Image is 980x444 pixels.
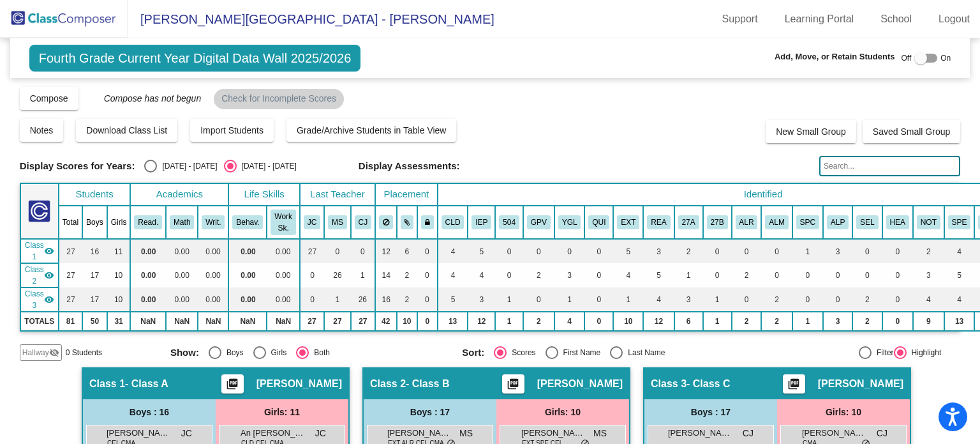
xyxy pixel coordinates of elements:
th: Keep with teacher [417,206,438,239]
td: 2 [523,263,554,287]
td: 0 [584,263,613,287]
td: 0 [554,239,585,263]
td: 1 [324,287,351,312]
th: Placement [375,183,438,206]
th: Advanced Learning Plan (General) [823,206,852,239]
td: 0 [823,287,852,312]
button: Print Students Details [221,374,244,394]
a: Support [712,9,768,29]
td: 2 [732,312,762,331]
mat-chip: Check for Incomplete Scores [214,89,344,109]
td: 5 [643,263,674,287]
td: 0.00 [267,239,299,263]
td: 0.00 [267,287,299,312]
td: 1 [792,239,823,263]
td: 5 [944,263,975,287]
mat-icon: visibility [44,295,54,305]
td: 27 [59,287,82,312]
div: Boys : 17 [364,399,496,425]
button: Import Students [190,119,274,142]
td: 5 [468,239,495,263]
span: [PERSON_NAME] [256,378,342,390]
td: 0 [351,239,375,263]
td: 0 [495,239,523,263]
td: 0.00 [166,263,198,287]
td: 3 [823,239,852,263]
td: Cassie Judy - Class C [20,287,59,312]
mat-icon: picture_as_pdf [505,378,521,395]
td: 0 [584,312,613,331]
span: [PERSON_NAME] [802,427,866,440]
th: Boys [82,206,107,239]
span: Grade/Archive Students in Table View [297,125,447,135]
th: Cassie Judy [351,206,375,239]
span: Sort: [462,347,484,358]
span: Display Scores for Years: [20,160,135,172]
th: Total [59,206,82,239]
span: [PERSON_NAME] [521,427,585,440]
td: 17 [82,263,107,287]
td: 1 [495,312,523,331]
td: 17 [82,287,107,312]
th: 27J Plan (Behavior/SEL) [703,206,732,239]
td: 0 [882,239,913,263]
td: 0.00 [228,287,267,312]
td: 1 [351,263,375,287]
span: - Class A [125,378,168,390]
button: NOT [917,215,940,229]
button: Behav. [232,215,263,229]
td: 3 [554,263,585,287]
td: 0 [761,263,792,287]
button: Notes [20,119,64,142]
td: 0 [732,239,762,263]
button: ALR [736,215,758,229]
th: Special Class Behaviors [944,206,975,239]
mat-icon: visibility [44,270,54,280]
td: 0.00 [166,287,198,312]
span: Class 1 [89,378,125,390]
span: Notes [30,125,54,135]
button: IEP [471,215,491,229]
span: Hallway [22,347,49,358]
td: 0 [703,263,732,287]
td: 1 [792,312,823,331]
td: 0 [792,287,823,312]
span: - Class C [687,378,730,390]
th: Culturally Linguistic Diversity [438,206,468,239]
td: 5 [613,239,643,263]
td: 1 [703,287,732,312]
button: SPC [796,215,819,229]
td: 0 [300,263,324,287]
td: 2 [397,287,418,312]
td: 2 [397,263,418,287]
td: 2 [852,287,882,312]
div: First Name [558,347,601,358]
button: ALM [765,215,788,229]
button: CLD [442,215,464,229]
td: 3 [913,263,944,287]
td: 0.00 [198,287,228,312]
td: 0 [703,239,732,263]
a: Learning Portal [775,9,865,29]
td: 0 [852,239,882,263]
td: 12 [468,312,495,331]
span: [PERSON_NAME][GEOGRAPHIC_DATA] - [PERSON_NAME] [128,9,494,29]
th: Quiet [584,206,613,239]
button: REA [647,215,670,229]
mat-radio-group: Select an option [462,346,744,359]
td: 4 [944,239,975,263]
span: Display Assessments: [359,160,460,172]
button: QUI [588,215,609,229]
span: Add, Move, or Retain Students [775,50,895,63]
td: 6 [674,312,703,331]
td: 27 [59,263,82,287]
button: Print Students Details [783,374,805,394]
td: 10 [107,287,131,312]
div: [DATE] - [DATE] [237,160,297,172]
td: Jessica Casler - Class A [20,239,59,263]
td: 27 [300,239,324,263]
button: ALP [827,215,849,229]
button: HEA [886,215,909,229]
button: SEL [856,215,878,229]
span: Compose [30,93,68,103]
